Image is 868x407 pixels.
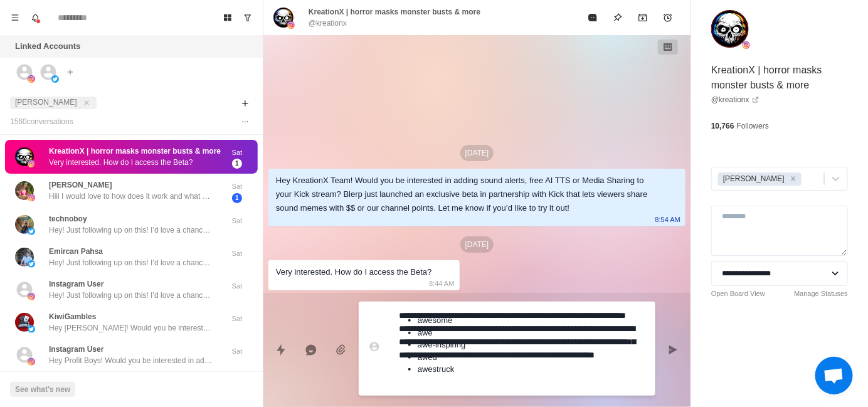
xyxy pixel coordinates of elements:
p: 1560 conversation s [10,116,73,127]
button: Add reminder [655,5,680,30]
a: @kreationx [711,94,760,105]
button: Add account [63,65,78,80]
img: picture [41,160,55,174]
p: [DATE] [460,145,494,161]
img: picture [743,41,750,49]
img: picture [15,147,34,166]
button: See what's new [10,382,75,397]
button: Reply with AI [299,337,324,362]
div: Hey KreationX Team! Would you be interested in adding sound alerts, free AI TTS or Media Sharing ... [276,174,658,215]
p: 8:54 AM [655,213,680,226]
button: Send message [660,337,685,362]
img: picture [28,293,35,300]
button: close [80,97,93,109]
button: Archive [630,5,655,30]
p: Hey! Just following up on this! I’d love a chance to learn more about your stream and see if Bler... [49,290,212,301]
button: Show unread conversations [238,8,258,28]
button: Add filters [238,96,253,111]
p: technoboy [49,213,87,225]
p: Hey Profit Boys! Would you be interested in adding sound alerts, free AI TTS or Media Sharing to ... [49,355,212,366]
img: picture [15,215,34,234]
li: awesome [418,314,466,327]
li: awe-inspiring [418,339,466,351]
div: Remove Jayson [786,172,800,186]
img: picture [28,75,35,83]
span: 1 [232,159,242,169]
p: Hey! Just following up on this! I’d love a chance to learn more about your stream and see if Bler... [49,225,212,236]
p: Sat [221,314,253,324]
div: Very interested. How do I access the Beta? [276,265,432,279]
img: picture [28,194,35,201]
img: picture [15,313,34,332]
p: Hey! Just following up on this! I’d love a chance to learn more about your stream and see if Bler... [49,257,212,268]
img: picture [287,21,295,29]
p: Hey [PERSON_NAME]! Would you be interested in adding sound alerts, free AI TTS or Media Sharing t... [49,322,212,334]
li: awestruck [418,363,466,376]
img: picture [15,181,34,200]
img: picture [273,8,294,28]
button: Options [238,114,253,129]
p: Sat [221,216,253,226]
img: picture [28,160,35,167]
button: Menu [5,8,25,28]
li: awed [418,351,466,364]
button: Board View [218,8,238,28]
img: picture [28,358,35,366]
p: Linked Accounts [15,40,80,53]
img: picture [28,228,35,235]
p: Emircan Pahsa [49,246,103,257]
p: KreationX | horror masks monster busts & more [711,63,848,93]
a: Manage Statuses [794,288,848,299]
p: Hiii I would love to how does it work and what do I need to do? [49,191,212,202]
img: picture [51,75,59,83]
p: Sat [221,147,253,158]
p: Sat [221,346,253,357]
img: picture [41,206,55,220]
img: picture [15,248,34,267]
img: picture [711,10,749,48]
img: picture [41,62,55,77]
img: picture [41,251,55,266]
button: Quick replies [268,337,294,362]
span: 1 [232,193,242,203]
p: [DATE] [460,236,494,253]
p: KiwiGambles [49,311,96,322]
img: picture [28,260,35,268]
button: Notifications [25,8,45,28]
p: Sat [221,248,253,259]
li: awe [418,327,466,339]
div: [PERSON_NAME] [719,172,786,186]
span: [PERSON_NAME] [15,98,77,107]
p: Very interested. How do I access the Beta? [49,157,193,168]
p: KreationX | horror masks monster busts & more [309,6,480,18]
button: Add media [329,337,354,362]
a: Open chat [815,357,853,394]
img: picture [28,325,35,333]
p: Followers [737,120,769,132]
p: [PERSON_NAME] [49,179,112,191]
p: Sat [221,181,253,192]
p: 10,766 [711,120,734,132]
p: KreationX | horror masks monster busts & more [49,145,221,157]
p: @kreationx [309,18,347,29]
a: Open Board View [711,288,765,299]
p: 8:44 AM [429,277,454,290]
button: Mark as read [580,5,605,30]
p: Instagram User [49,278,103,290]
p: Instagram User [49,344,103,355]
p: Sat [221,281,253,292]
button: Pin [605,5,630,30]
img: picture [41,114,55,129]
